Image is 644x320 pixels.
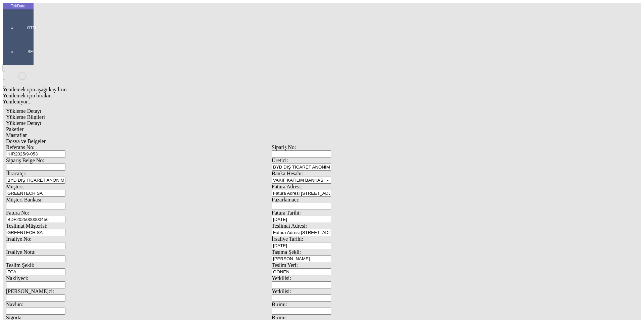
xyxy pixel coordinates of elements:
span: SET [21,49,42,54]
span: Navlun: [6,302,23,307]
span: Nakliyeci: [6,275,29,281]
span: Pazarlamacı: [272,197,300,202]
span: Teslim Şekli: [6,262,35,268]
span: Fatura Tarihi: [272,210,301,216]
span: Dosya ve Belgeler [6,138,46,144]
span: Üretici: [272,157,288,163]
span: Taşıma Şekli: [272,249,301,255]
span: İrsaliye No: [6,236,32,242]
span: Yükleme Detayı [6,108,41,114]
span: Yükleme Bilgileri [6,114,45,120]
span: Yükleme Detayı [6,120,41,126]
span: Masraflar [6,132,27,138]
span: Sipariş No: [272,144,296,150]
span: Yetkilisi: [272,288,291,294]
span: Referans No: [6,144,35,150]
span: Banka Hesabı: [272,171,303,176]
div: Yenileniyor... [3,99,541,105]
span: Paketler [6,126,23,132]
span: İhracatçı: [6,171,26,176]
span: Fatura No: [6,210,29,216]
span: İrsaliye Tarihi: [272,236,303,242]
div: Yenilemek için aşağı kaydırın... [3,87,541,93]
span: Teslim Yeri: [272,262,298,268]
span: Teslimat Adresi: [272,223,307,229]
span: Sipariş Belge No: [6,157,44,163]
span: Müşteri: [6,184,24,189]
span: GTM [21,25,42,31]
span: Birimi: [272,302,287,307]
div: TekData [3,3,34,9]
span: Yetkilisi: [272,275,291,281]
div: Yenilemek için bırakın [3,93,541,99]
span: İrsaliye Notu: [6,249,36,255]
span: Müşteri Bankası: [6,197,43,202]
span: Fatura Adresi: [272,184,302,189]
span: Teslimat Müşterisi: [6,223,48,229]
span: [PERSON_NAME]ci: [6,288,54,294]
